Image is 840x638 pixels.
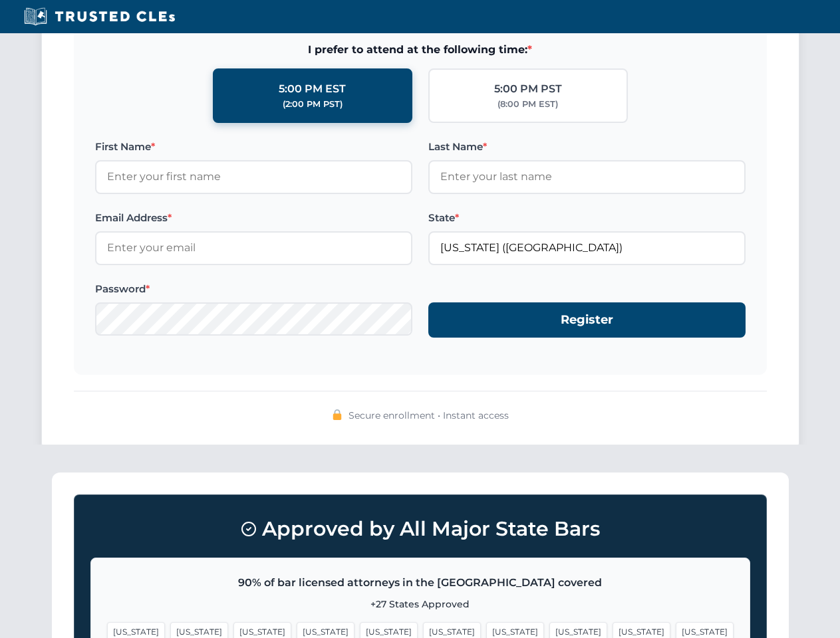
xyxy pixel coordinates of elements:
[428,231,746,265] input: Florida (FL)
[107,574,734,591] p: 90% of bar licensed attorneys in the [GEOGRAPHIC_DATA] covered
[95,281,412,297] label: Password
[279,80,346,98] div: 5:00 PM EST
[494,80,562,98] div: 5:00 PM PST
[428,302,746,338] button: Register
[497,98,558,111] div: (8:00 PM EST)
[95,160,412,193] input: Enter your first name
[428,139,746,155] label: Last Name
[283,98,343,111] div: (2:00 PM PST)
[428,160,746,193] input: Enter your last name
[349,408,509,423] span: Secure enrollment • Instant access
[90,511,750,547] h3: Approved by All Major State Bars
[107,597,734,611] p: +27 States Approved
[95,41,746,58] span: I prefer to attend at the following time:
[95,210,412,226] label: Email Address
[332,409,343,420] img: 🔒
[428,210,746,226] label: State
[20,7,179,27] img: Trusted CLEs
[95,231,412,265] input: Enter your email
[95,139,412,155] label: First Name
